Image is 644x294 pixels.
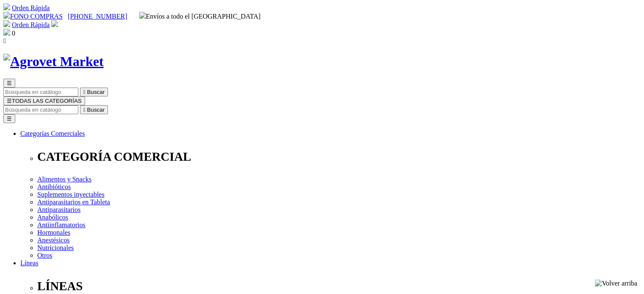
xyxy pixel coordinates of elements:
button: ☰TODAS LAS CATEGORÍAS [3,96,85,105]
img: shopping-cart.svg [3,20,10,27]
a: FONO COMPRAS [3,13,63,20]
img: shopping-cart.svg [3,3,10,10]
span: Buscar [87,89,105,95]
span: ☰ [7,80,12,86]
a: Alimentos y Snacks [37,176,91,183]
a: Líneas [20,259,39,267]
a: Nutricionales [37,244,74,251]
img: Agrovet Market [3,54,104,69]
button: ☰ [3,79,15,88]
p: CATEGORÍA COMERCIAL [37,150,641,164]
a: Orden Rápida [12,4,50,11]
i:  [83,89,86,95]
span: Buscar [87,107,105,113]
input: Buscar [3,105,78,114]
a: Antibióticos [37,183,71,190]
a: Antiparasitarios en Tableta [37,198,110,206]
input: Buscar [3,88,78,96]
button:  Buscar [80,88,108,96]
i:  [83,107,86,113]
img: Volver arriba [595,280,637,287]
p: LÍNEAS [37,279,641,293]
img: user.svg [51,20,58,27]
a: Anabólicos [37,214,68,221]
i:  [3,37,6,44]
a: Otros [37,252,53,259]
a: Suplementos inyectables [37,191,105,198]
a: Antiparasitarios [37,206,80,213]
a: Acceda a su cuenta de cliente [51,21,58,28]
a: Hormonales [37,229,70,236]
a: Categorías Comerciales [20,130,85,137]
span: 0 [12,30,15,37]
img: delivery-truck.svg [139,12,146,19]
button:  Buscar [80,105,108,114]
span: ☰ [7,98,12,104]
a: [PHONE_NUMBER] [68,13,127,20]
img: shopping-bag.svg [3,29,10,36]
a: Anestésicos [37,236,69,244]
a: Orden Rápida [12,21,50,28]
a: Antiinflamatorios [37,221,86,228]
img: phone.svg [3,12,10,19]
button: ☰ [3,114,15,123]
span: Envíos a todo el [GEOGRAPHIC_DATA] [139,13,261,20]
